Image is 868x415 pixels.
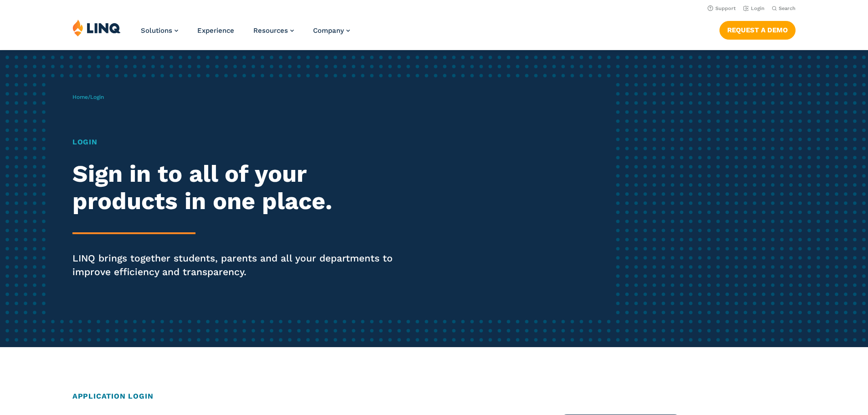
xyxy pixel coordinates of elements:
[141,26,172,35] span: Solutions
[772,5,796,12] button: Open Search Bar
[253,26,288,35] span: Resources
[72,251,407,279] p: LINQ brings together students, parents and all your departments to improve efficiency and transpa...
[72,19,121,36] img: LINQ | K‑12 Software
[90,94,104,100] span: Login
[141,19,350,49] nav: Primary Navigation
[743,5,765,11] a: Login
[719,19,796,39] nav: Button Navigation
[72,94,104,100] span: /
[708,5,736,11] a: Support
[253,26,294,35] a: Resources
[313,26,350,35] a: Company
[779,5,796,11] span: Search
[719,21,796,39] a: Request a Demo
[313,26,344,35] span: Company
[72,137,407,148] h1: Login
[197,26,234,35] a: Experience
[72,160,407,215] h2: Sign in to all of your products in one place.
[72,94,88,100] a: Home
[141,26,178,35] a: Solutions
[72,391,796,402] h2: Application Login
